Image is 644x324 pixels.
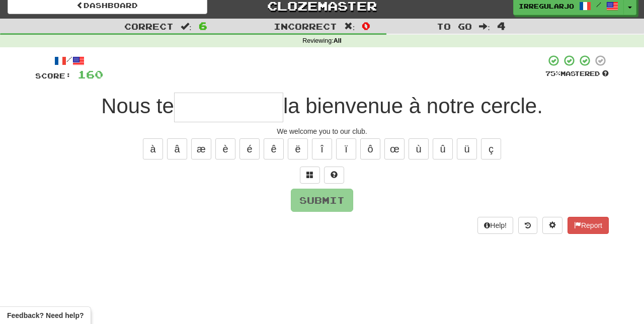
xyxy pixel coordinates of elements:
[35,54,103,67] div: /
[433,138,453,159] button: û
[334,37,342,44] strong: All
[283,94,543,118] span: la bienvenue à notre cercle.
[181,22,192,31] span: :
[409,138,429,159] button: ù
[300,167,320,184] button: Switch sentence to multiple choice alt+p
[362,20,370,32] span: 0
[437,21,472,31] span: To go
[215,138,235,159] button: è
[124,21,174,31] span: Correct
[312,138,332,159] button: î
[336,138,356,159] button: ï
[7,310,84,320] span: Open feedback widget
[384,138,405,159] button: œ
[324,167,344,184] button: Single letter hint - you only get 1 per sentence and score half the points! alt+h
[518,217,537,234] button: Round history (alt+y)
[167,138,187,159] button: â
[344,22,355,31] span: :
[264,138,284,159] button: ê
[497,20,506,32] span: 4
[545,69,609,78] div: Mastered
[291,189,353,212] button: Submit
[545,69,560,77] span: 75 %
[35,126,609,136] div: We welcome you to our club.
[274,21,337,31] span: Incorrect
[143,138,163,159] button: à
[199,20,207,32] span: 6
[481,138,501,159] button: ç
[35,71,71,80] span: Score:
[101,94,174,118] span: Nous te
[191,138,211,159] button: æ
[288,138,308,159] button: ë
[239,138,260,159] button: é
[77,68,103,80] span: 160
[360,138,380,159] button: ô
[568,217,609,234] button: Report
[519,2,574,11] span: IrregularJo
[477,217,513,234] button: Help!
[457,138,477,159] button: ü
[479,22,490,31] span: :
[596,1,601,8] span: /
